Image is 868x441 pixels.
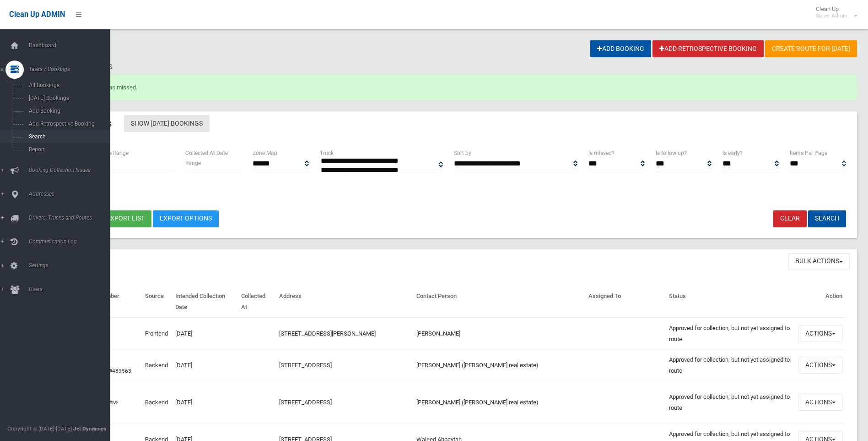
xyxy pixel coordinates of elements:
span: Dashboard [26,42,117,49]
a: Add Booking [590,40,651,57]
th: Address [275,286,412,318]
span: All Bookings [26,82,109,88]
a: Clear [773,210,807,227]
td: Frontend [141,318,172,350]
button: Actions [798,325,842,342]
button: Search [808,210,846,227]
a: Add Retrospective Booking [652,40,764,57]
a: [STREET_ADDRESS][PERSON_NAME] [279,330,376,337]
button: Export list [100,210,151,227]
span: Users [26,286,117,292]
span: Search [26,133,109,140]
button: Actions [798,357,842,374]
span: Addresses [26,191,117,197]
td: [DATE] [172,381,237,424]
td: [PERSON_NAME] ([PERSON_NAME] real estate) [413,381,585,424]
span: Add Booking [26,108,109,114]
th: Source [141,286,172,318]
a: [STREET_ADDRESS] [279,399,332,406]
a: Export Options [153,210,219,227]
span: Copyright © [DATE]-[DATE] [7,425,72,432]
span: Report [26,146,109,153]
label: Truck [320,148,334,158]
strong: Jet Dynamics [73,425,106,432]
a: Create route for [DATE] [765,40,857,57]
span: Drivers, Trucks and Routes [26,215,117,221]
span: Communication Log [26,238,117,245]
th: Status [665,286,795,318]
div: Booking marked as missed. [40,75,857,100]
td: Approved for collection, but not yet assigned to route [665,318,795,350]
th: Intended Collection Date [172,286,237,318]
td: Backend [141,381,172,424]
a: [STREET_ADDRESS] [279,362,332,369]
span: Booking Collection Issues [26,167,117,173]
td: Approved for collection, but not yet assigned to route [665,349,795,381]
span: [DATE] Bookings [26,95,109,101]
span: Tasks / Bookings [26,66,117,72]
a: Show [DATE] Bookings [124,115,210,132]
td: [DATE] [172,318,237,350]
th: Action [795,286,846,318]
small: Super Admin [816,12,847,19]
span: Settings [26,262,117,269]
button: Actions [798,394,842,411]
a: #489563 [109,368,131,374]
span: Add Retrospective Booking [26,121,109,127]
span: Clean Up ADMIN [9,10,65,19]
td: [PERSON_NAME] [413,318,585,350]
td: Approved for collection, but not yet assigned to route [665,381,795,424]
td: [PERSON_NAME] ([PERSON_NAME] real estate) [413,349,585,381]
th: Collected At [237,286,275,318]
th: Contact Person [413,286,585,318]
span: Clean Up [811,6,857,19]
button: Bulk Actions [788,253,850,270]
td: [DATE] [172,349,237,381]
th: Assigned To [585,286,666,318]
td: Backend [141,349,172,381]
